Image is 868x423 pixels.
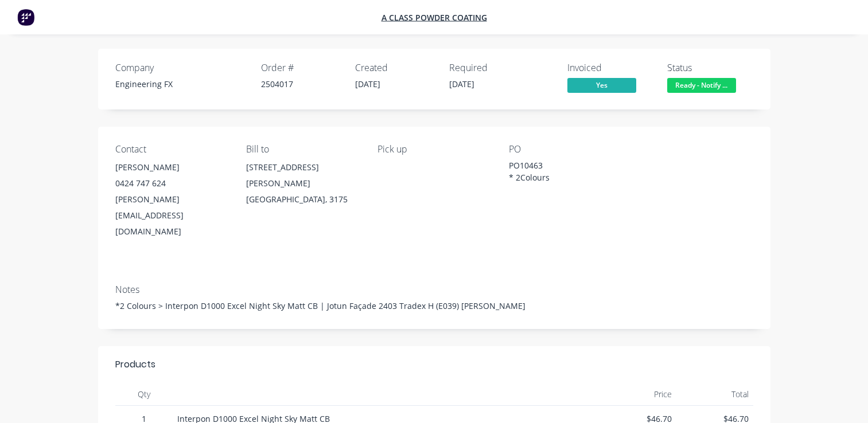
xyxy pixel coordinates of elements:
[449,79,474,89] span: [DATE]
[676,383,753,406] div: Total
[115,300,753,312] div: *2 Colours > Interpon D1000 Excel Night Sky Matt CB | Jotun Façade 2403 Tradex H (E039) [PERSON_N...
[667,78,736,92] span: Ready - Notify ...
[509,144,622,155] div: PO
[115,159,228,240] div: [PERSON_NAME]0424 747 624[PERSON_NAME][EMAIL_ADDRESS][DOMAIN_NAME]
[567,78,636,92] span: Yes
[246,159,359,191] div: [STREET_ADDRESS][PERSON_NAME]
[449,62,530,73] div: Required
[377,144,491,155] div: Pick up
[115,358,155,371] div: Products
[115,383,173,406] div: Qty
[246,144,359,155] div: Bill to
[667,62,753,73] div: Status
[246,191,359,207] div: [GEOGRAPHIC_DATA], 3175
[355,62,435,73] div: Created
[17,9,34,26] img: Factory
[382,12,487,23] a: A Class Powder Coating
[261,78,341,90] div: 2504017
[115,159,228,175] div: [PERSON_NAME]
[115,62,247,73] div: Company
[115,191,228,240] div: [PERSON_NAME][EMAIL_ADDRESS][DOMAIN_NAME]
[261,62,341,73] div: Order #
[567,62,653,73] div: Invoiced
[115,284,753,295] div: Notes
[355,79,380,89] span: [DATE]
[115,144,228,155] div: Contact
[600,383,677,406] div: Price
[115,175,228,191] div: 0424 747 624
[509,159,622,183] div: PO10463 * 2Colours
[115,78,247,90] div: Engineering FX
[246,159,359,207] div: [STREET_ADDRESS][PERSON_NAME][GEOGRAPHIC_DATA], 3175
